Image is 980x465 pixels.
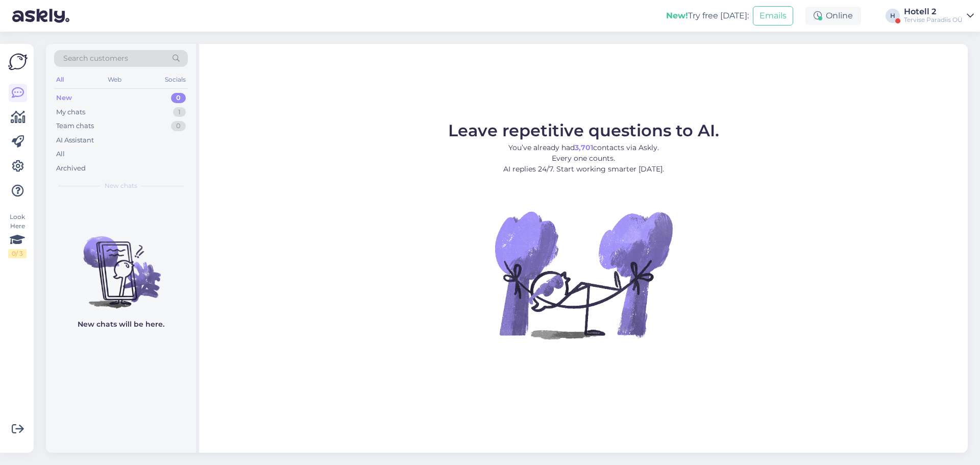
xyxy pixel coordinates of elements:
span: Search customers [63,53,128,64]
div: Web [106,73,124,86]
div: Tervise Paradiis OÜ [904,16,963,24]
button: Emails [753,6,793,26]
div: All [56,149,65,159]
div: Team chats [56,121,94,131]
div: Online [805,7,861,25]
div: All [54,73,66,86]
div: H [886,9,900,23]
div: Archived [56,163,86,174]
div: 1 [173,107,186,117]
p: New chats will be here. [78,319,164,330]
div: Look Here [8,212,27,258]
div: Hotell 2 [904,8,963,16]
b: 3,701 [575,143,593,152]
img: No Chat active [492,183,675,366]
img: No chats [46,218,196,310]
div: Socials [163,73,188,86]
div: New [56,93,72,103]
span: Leave repetitive questions to AI. [448,120,719,140]
div: 0 [171,121,186,131]
div: Try free [DATE]: [666,10,749,22]
div: My chats [56,107,85,117]
a: Hotell 2Tervise Paradiis OÜ [904,8,974,24]
img: Askly Logo [8,52,28,71]
span: New chats [105,181,137,190]
div: 0 / 3 [8,249,27,258]
div: AI Assistant [56,135,94,145]
b: New! [666,11,688,20]
div: 0 [171,93,186,103]
p: You’ve already had contacts via Askly. Every one counts. AI replies 24/7. Start working smarter [... [448,142,719,175]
